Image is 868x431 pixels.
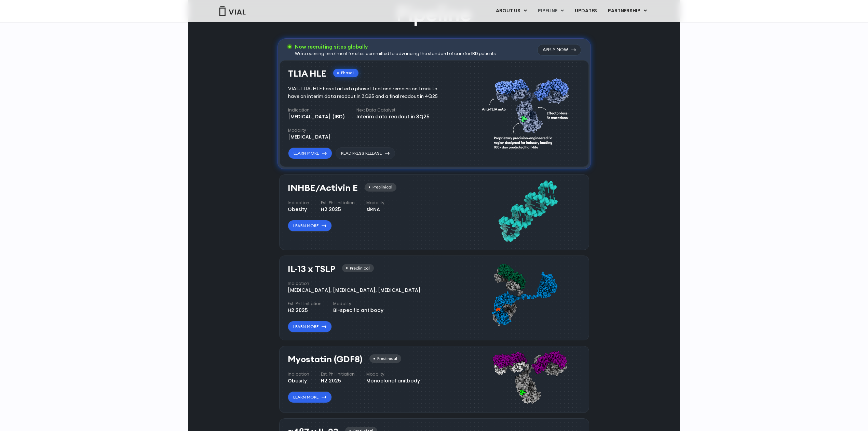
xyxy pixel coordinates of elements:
h4: Modality [333,301,383,307]
h4: Modality [288,127,331,133]
div: H2 2025 [321,377,355,384]
div: Obesity [288,206,309,213]
a: Apply Now [537,44,581,56]
h4: Est. Ph I Initiation [321,200,355,206]
div: Bi-specific antibody [333,307,383,314]
div: H2 2025 [321,206,355,213]
h4: Indication [288,107,345,113]
div: Preclinical [365,183,396,192]
div: [MEDICAL_DATA] [288,133,331,141]
a: Read Press Release [336,147,395,159]
a: Learn More [288,220,332,232]
img: TL1A antibody diagram. [482,65,573,159]
h4: Indication [288,200,309,206]
h4: Next Data Catalyst [356,107,430,113]
a: Learn More [288,147,332,159]
a: PIPELINEMenu Toggle [532,5,569,17]
h3: TL1A HLE [288,69,326,79]
h3: Myostatin (GDF8) [288,354,363,364]
h3: IL-13 x TSLP [288,264,335,274]
div: We're opening enrollment for sites committed to advancing the standard of care for IBD patients. [295,51,497,57]
div: Preclinical [342,264,374,273]
h4: Est. Ph I Initiation [321,371,355,377]
img: Vial Logo [219,6,246,16]
div: VIAL-TL1A-HLE has started a phase 1 trial and remains on track to have an interim data readout in... [288,85,448,100]
h4: Est. Ph I Initiation [288,301,322,307]
a: PARTNERSHIPMenu Toggle [602,5,652,17]
div: Obesity [288,377,309,384]
h4: Modality [366,371,420,377]
a: UPDATES [569,5,602,17]
div: Monoclonal anitbody [366,377,420,384]
div: Phase I [333,69,358,77]
h4: Indication [288,371,309,377]
div: Interim data readout in 3Q25 [356,113,430,120]
h4: Indication [288,280,421,287]
a: Learn More [288,321,332,332]
div: [MEDICAL_DATA], [MEDICAL_DATA], [MEDICAL_DATA] [288,287,421,294]
div: siRNA [366,206,384,213]
a: Learn More [288,391,332,403]
div: H2 2025 [288,307,322,314]
div: [MEDICAL_DATA] (IBD) [288,113,345,120]
h3: Now recruiting sites globally [295,43,497,51]
h3: INHBE/Activin E [288,183,358,193]
h4: Modality [366,200,384,206]
a: ABOUT USMenu Toggle [490,5,532,17]
div: Preclinical [369,354,401,363]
